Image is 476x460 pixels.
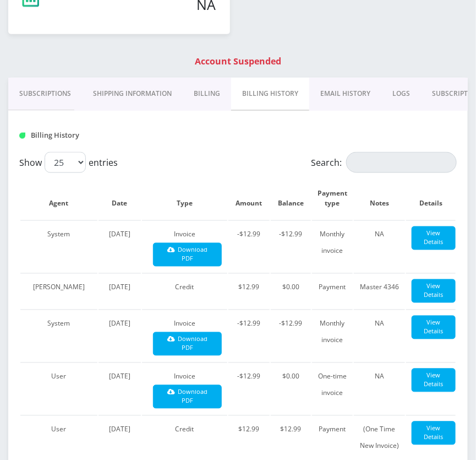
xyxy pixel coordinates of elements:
[271,177,311,219] th: Balance
[381,78,421,110] a: LOGS
[412,226,456,250] a: View Details
[354,220,405,272] td: NA
[228,273,270,309] td: $12.99
[309,78,381,110] a: EMAIL HISTORY
[312,273,353,309] td: Payment
[406,177,456,219] th: Details
[109,230,130,239] span: [DATE]
[20,415,97,460] td: User
[271,362,311,414] td: $0.00
[153,385,222,409] a: Download PDF
[311,152,457,173] label: Search:
[346,152,457,173] input: Search:
[228,310,270,361] td: -$12.99
[183,78,231,110] a: Billing
[412,369,456,392] a: View Details
[312,177,353,219] th: Payment type
[82,78,183,110] a: Shipping Information
[142,220,227,272] td: Invoice
[354,415,405,460] td: (One Time New Invoice)
[20,310,97,361] td: System
[99,177,141,219] th: Date
[271,310,311,361] td: -$12.99
[354,310,405,361] td: NA
[412,316,456,339] a: View Details
[312,362,353,414] td: One-time invoice
[20,273,97,309] td: [PERSON_NAME]
[109,372,130,381] span: [DATE]
[153,243,222,267] a: Download PDF
[412,421,456,445] a: View Details
[8,78,82,110] a: Subscriptions
[271,273,311,309] td: $0.00
[412,279,456,303] a: View Details
[142,273,227,309] td: Credit
[312,415,353,460] td: Payment
[231,78,309,111] a: Billing History
[11,56,465,67] h1: Account Suspended
[142,362,227,414] td: Invoice
[354,177,405,219] th: Notes
[228,220,270,272] td: -$12.99
[19,152,118,173] label: Show entries
[228,177,270,219] th: Amount
[45,152,86,173] select: Showentries
[271,220,311,272] td: -$12.99
[142,177,227,219] th: Type
[20,220,97,272] td: System
[109,425,130,434] span: [DATE]
[20,362,97,414] td: User
[109,283,130,292] span: [DATE]
[228,362,270,414] td: -$12.99
[354,273,405,309] td: Master 4346
[19,131,154,139] h1: Billing History
[312,220,353,272] td: Monthly invoice
[109,319,130,328] span: [DATE]
[312,310,353,361] td: Monthly invoice
[354,362,405,414] td: NA
[142,415,227,460] td: Credit
[142,310,227,361] td: Invoice
[228,415,270,460] td: $12.99
[20,177,97,219] th: Agent
[271,415,311,460] td: $12.99
[153,332,222,356] a: Download PDF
